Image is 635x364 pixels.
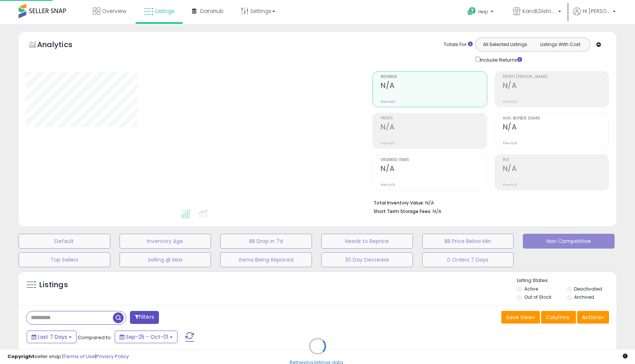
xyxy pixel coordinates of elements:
button: Inventory Age [120,234,211,249]
button: Selling @ Max [120,252,211,267]
button: Default [19,234,110,249]
span: Ordered Items [381,158,486,162]
span: Profit [381,117,486,121]
button: BB Price Below Min [422,234,514,249]
small: Prev: N/A [503,183,517,187]
span: ROI [503,158,609,162]
strong: Copyright [7,353,35,360]
li: N/A [374,198,603,207]
h2: N/A [381,123,486,133]
a: Hi [PERSON_NAME] [573,7,616,24]
div: Include Returns [470,55,531,64]
h2: N/A [381,81,486,91]
span: Profit [PERSON_NAME] [503,75,609,79]
span: Help [478,9,488,15]
span: Listings [155,7,175,15]
button: BB Drop in 7d [220,234,312,249]
button: Items Being Repriced [220,252,312,267]
span: N/A [433,208,442,215]
button: 30 Day Decrease [321,252,413,267]
h2: N/A [503,123,609,133]
span: Overview [102,7,126,15]
button: Listings With Cost [533,40,588,49]
i: Get Help [467,7,476,16]
span: Revenue [381,75,486,79]
span: Hi [PERSON_NAME] [583,7,610,15]
button: Non Competitive [523,234,615,249]
h5: Analytics [37,39,87,52]
small: Prev: N/A [381,183,395,187]
h2: N/A [503,164,609,174]
small: Prev: N/A [503,99,517,104]
small: Prev: N/A [503,141,517,145]
button: Top Sellers [19,252,110,267]
button: All Selected Listings [478,40,533,49]
div: Totals For [444,41,473,48]
a: Help [462,1,501,24]
h2: N/A [381,164,486,174]
b: Total Inventory Value: [374,200,424,206]
span: DataHub [200,7,224,15]
small: Prev: N/A [381,141,395,145]
span: Avg. Buybox Share [503,117,609,121]
button: 0 Orders 7 Days [422,252,514,267]
span: KandLDistribution LLC [522,7,556,15]
b: Short Term Storage Fees: [374,208,432,214]
div: seller snap | | [7,353,129,360]
h2: N/A [503,81,609,91]
small: Prev: N/A [381,99,395,104]
button: Needs to Reprice [321,234,413,249]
